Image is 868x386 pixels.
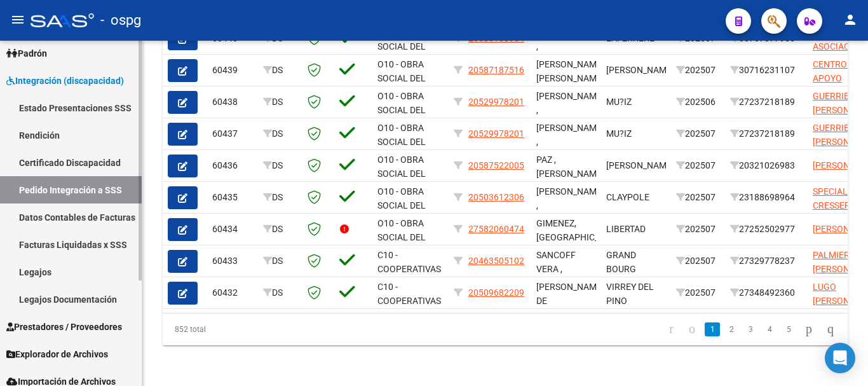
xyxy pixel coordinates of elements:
[722,319,741,340] li: page 2
[468,224,524,234] span: 27582060474
[683,322,701,336] a: go to previous page
[760,319,779,340] li: page 4
[468,128,524,139] span: 20529978201
[212,254,253,268] div: 60433
[377,59,426,113] span: O10 - OBRA SOCIAL DEL PERSONAL GRAFICO
[212,286,253,300] div: 60432
[606,160,674,170] span: [PERSON_NAME]
[536,282,604,335] span: [PERSON_NAME] DE [PERSON_NAME] ,
[676,222,720,237] div: 202507
[741,319,760,340] li: page 3
[703,319,722,340] li: page 1
[468,192,524,202] span: 20503612306
[813,59,867,113] span: CENTRO DE APOYO INTEGRAL LA HUELLA SRL
[724,322,739,336] a: 2
[263,286,297,300] div: DS
[6,320,122,334] span: Prestadores / Proveedores
[468,33,524,43] span: 20588108954
[606,282,654,307] span: VIRREY DEL PINO
[377,282,441,307] span: C10 - COOPERATIVAS
[606,224,646,234] span: LIBERTAD
[743,322,758,336] a: 3
[377,123,426,176] span: O10 - OBRA SOCIAL DEL PERSONAL GRAFICO
[263,95,297,109] div: DS
[536,155,604,179] span: PAZ , [PERSON_NAME]
[212,95,253,109] div: 60438
[606,33,654,43] span: LAFERRERE
[606,128,632,139] span: MU?IZ
[825,343,855,373] div: Open Intercom Messenger
[212,158,253,173] div: 60436
[212,127,253,141] div: 60437
[705,322,720,336] a: 1
[263,222,297,237] div: DS
[730,158,803,173] div: 20321026983
[10,12,25,27] mat-icon: menu
[100,6,141,34] span: - ospg
[536,91,604,116] span: [PERSON_NAME] ,
[536,186,604,211] span: [PERSON_NAME] ,
[212,190,253,205] div: 60435
[468,256,524,266] span: 20463505102
[843,12,858,27] mat-icon: person
[781,322,796,336] a: 5
[263,254,297,268] div: DS
[263,63,297,78] div: DS
[606,65,674,75] span: [PERSON_NAME]
[468,287,524,298] span: 20509682209
[377,250,441,275] span: C10 - COOPERATIVAS
[730,254,803,268] div: 27329778237
[263,127,297,141] div: DS
[468,65,524,75] span: 20587187516
[468,97,524,107] span: 20529978201
[676,127,720,141] div: 202507
[212,63,253,78] div: 60439
[377,155,426,208] span: O10 - OBRA SOCIAL DEL PERSONAL GRAFICO
[676,254,720,268] div: 202507
[730,63,803,78] div: 30716231107
[6,46,47,60] span: Padrón
[377,218,426,272] span: O10 - OBRA SOCIAL DEL PERSONAL GRAFICO
[263,158,297,173] div: DS
[676,95,720,109] div: 202506
[468,160,524,170] span: 20587522005
[536,59,606,99] span: [PERSON_NAME], [PERSON_NAME] ,
[676,286,720,300] div: 202507
[730,127,803,141] div: 27237218189
[6,74,124,88] span: Integración (discapacidad)
[377,91,426,144] span: O10 - OBRA SOCIAL DEL PERSONAL GRAFICO
[762,322,777,336] a: 4
[536,123,604,148] span: [PERSON_NAME] ,
[606,250,636,275] span: GRAND BOURG
[163,314,297,345] div: 852 total
[606,192,649,202] span: CLAYPOLE
[6,347,108,361] span: Explorador de Archivos
[730,286,803,300] div: 27348492360
[212,222,253,237] div: 60434
[822,322,839,336] a: go to last page
[536,250,604,289] span: SANCOFF VERA , [PERSON_NAME]
[536,218,622,243] span: GIMENEZ, [GEOGRAPHIC_DATA]
[730,222,803,237] div: 27252502977
[730,95,803,109] div: 27237218189
[779,319,798,340] li: page 5
[663,322,679,336] a: go to first page
[606,97,632,107] span: MU?IZ
[800,322,818,336] a: go to next page
[263,190,297,205] div: DS
[676,190,720,205] div: 202507
[676,158,720,173] div: 202507
[377,186,426,240] span: O10 - OBRA SOCIAL DEL PERSONAL GRAFICO
[676,63,720,78] div: 202507
[730,190,803,205] div: 23188698964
